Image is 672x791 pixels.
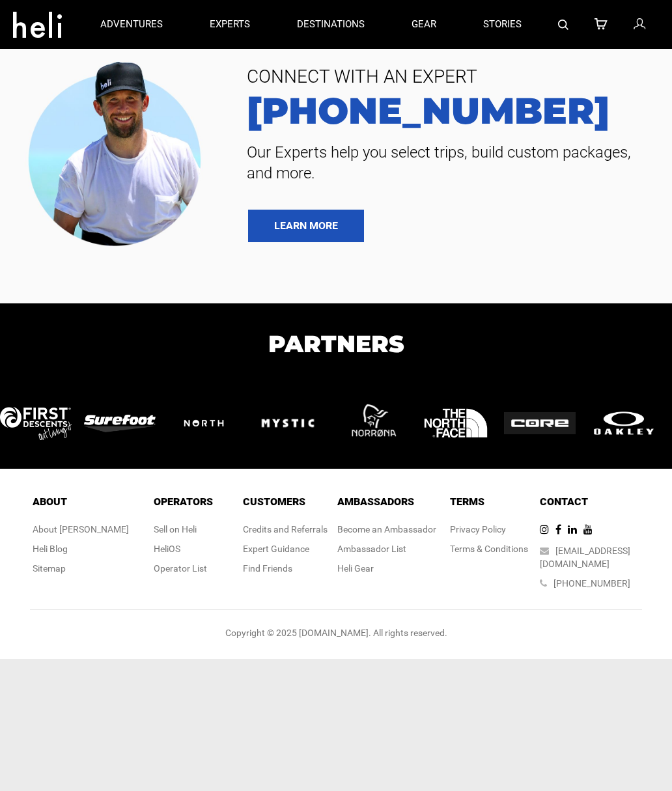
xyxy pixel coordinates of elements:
div: Find Friends [243,562,328,575]
span: About [33,495,67,508]
span: Terms [450,495,484,508]
img: logo [504,412,589,434]
div: Copyright © 2025 [DOMAIN_NAME]. All rights reserved. [30,626,642,639]
img: logo [252,387,337,459]
a: LEARN MORE [248,210,364,242]
a: [EMAIL_ADDRESS][DOMAIN_NAME] [540,546,630,569]
div: Ambassador List [337,542,436,555]
a: HeliOS [154,544,180,554]
div: About [PERSON_NAME] [33,523,129,536]
a: Expert Guidance [243,544,309,554]
span: Our Experts help you select trips, build custom packages, and more. [237,142,652,184]
span: Contact [540,495,588,508]
span: Operators [154,495,213,508]
a: Privacy Policy [450,524,506,534]
img: logo [336,387,421,459]
div: Sell on Heli [154,523,213,536]
img: contact our team [20,52,217,251]
span: Customers [243,495,305,508]
a: [PHONE_NUMBER] [237,92,652,129]
img: logo [84,415,169,432]
span: CONNECT WITH AN EXPERT [237,61,652,92]
p: destinations [297,18,365,31]
a: Terms & Conditions [450,544,528,554]
img: logo [168,404,253,442]
a: Heli Gear [337,563,374,574]
a: Become an Ambassador [337,524,436,534]
div: Sitemap [33,562,129,575]
a: Heli Blog [33,544,68,554]
img: search-bar-icon.svg [558,20,568,30]
div: Operator List [154,562,213,575]
span: Ambassadors [337,495,414,508]
a: [PHONE_NUMBER] [553,578,630,589]
img: logo [420,387,505,459]
p: adventures [100,18,163,31]
a: Credits and Referrals [243,524,328,534]
p: experts [210,18,250,31]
